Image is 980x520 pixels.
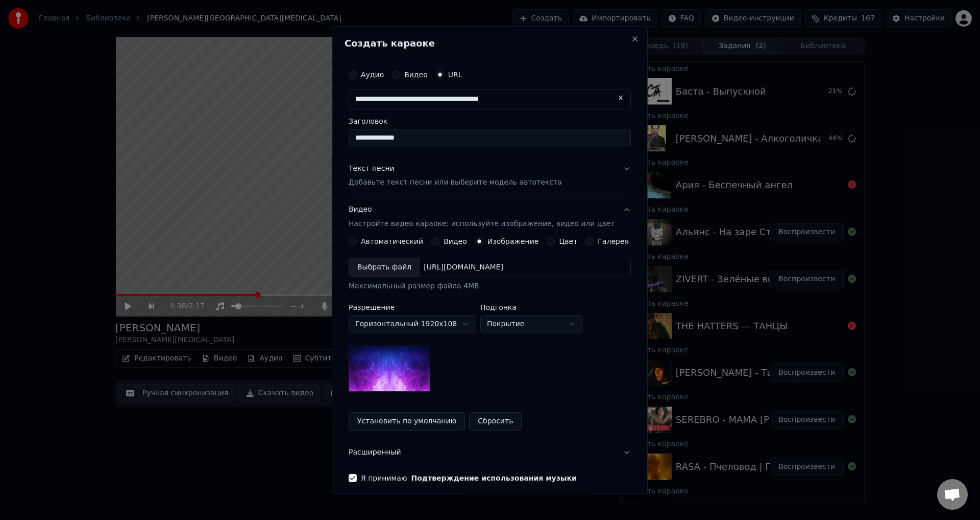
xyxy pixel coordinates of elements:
button: ВидеоНастройте видео караоке: используйте изображение, видео или цвет [349,197,631,238]
button: Установить по умолчанию [349,413,465,431]
h2: Создать караоке [345,39,635,48]
button: Сбросить [470,413,522,431]
div: Текст песни [349,164,395,174]
label: Автоматический [361,238,423,245]
p: Добавьте текст песни или выберите модель автотекста [349,178,562,188]
button: Я принимаю [411,475,577,482]
label: Я принимаю [361,475,577,482]
label: Галерея [598,238,629,245]
div: Максимальный размер файла 4MB [349,282,631,292]
p: Настройте видео караоке: используйте изображение, видео или цвет [349,219,615,230]
div: [URL][DOMAIN_NAME] [420,263,507,273]
label: Изображение [487,238,539,245]
div: Выбрать файл [349,259,420,277]
label: Цвет [559,238,578,245]
label: URL [448,71,462,78]
button: Расширенный [349,440,631,466]
label: Подгонка [480,304,582,311]
label: Аудио [361,71,384,78]
label: Заголовок [349,118,631,125]
label: Видео [444,238,467,245]
label: Разрешение [349,304,476,311]
button: Текст песниДобавьте текст песни или выберите модель автотекста [349,155,631,196]
div: Видео [349,205,615,230]
label: Видео [404,71,428,78]
div: ВидеоНастройте видео караоке: используйте изображение, видео или цвет [349,238,631,439]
